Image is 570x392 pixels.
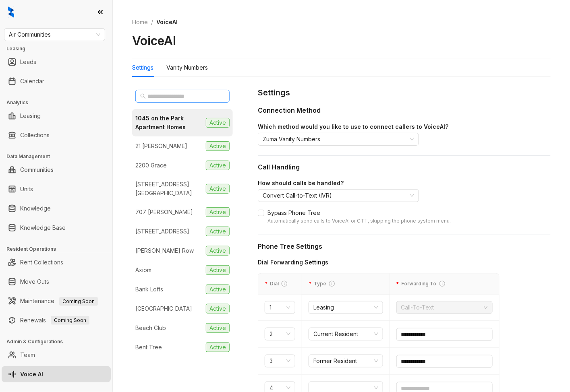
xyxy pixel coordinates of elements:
span: search [140,93,146,99]
span: Active [206,323,230,333]
li: Knowledge Base [2,220,111,236]
span: Active [206,227,230,236]
li: Units [2,181,111,197]
div: Settings [132,63,153,72]
span: Current Resident [313,328,378,340]
a: RenewalsComing Soon [20,312,89,328]
div: Automatically send calls to VoiceAI or CTT, skipping the phone system menu. [267,217,451,225]
div: Vanity Numbers [166,63,208,72]
span: Active [206,141,230,151]
div: [PERSON_NAME] Row [135,246,194,255]
li: Leads [2,54,111,70]
li: Calendar [2,73,111,89]
li: Move Outs [2,274,111,290]
span: 3 [269,355,290,367]
h3: Admin & Configurations [6,338,112,345]
li: Voice AI [2,366,111,382]
div: [GEOGRAPHIC_DATA] [135,304,192,313]
a: Knowledge [20,200,51,217]
span: 1 [269,301,290,314]
h3: Analytics [6,99,112,106]
a: Move Outs [20,274,49,290]
li: Leasing [2,108,111,124]
div: [STREET_ADDRESS][GEOGRAPHIC_DATA] [135,180,203,198]
h2: VoiceAI [132,33,176,48]
div: Which method would you like to use to connect callers to VoiceAI? [258,122,551,131]
span: Coming Soon [51,316,89,325]
img: logo [8,6,14,18]
a: Leasing [20,108,41,124]
div: Type [309,280,383,288]
div: Settings [258,87,551,99]
h3: Leasing [6,45,112,52]
div: Call Handling [258,162,551,172]
span: Active [206,161,230,170]
span: Active [206,304,230,314]
span: Zuma Vanity Numbers [263,133,414,145]
li: Maintenance [2,293,111,309]
span: Call-To-Text [401,301,488,314]
li: Team [2,347,111,363]
div: 21 [PERSON_NAME] [135,142,187,151]
span: VoiceAI [156,19,178,25]
span: 2 [269,328,290,340]
a: Rent Collections [20,254,63,270]
div: Dial [265,280,295,288]
div: Bent Tree [135,343,162,352]
li: Collections [2,127,111,143]
div: Beach Club [135,324,166,332]
span: Bypass Phone Tree [264,208,454,225]
span: Former Resident [313,355,378,367]
li: Renewals [2,312,111,328]
div: How should calls be handled? [258,179,551,188]
div: Connection Method [258,105,551,116]
span: Active [206,207,230,217]
li: Rent Collections [2,254,111,270]
li: / [151,18,153,27]
div: 2200 Grace [135,161,167,170]
span: Active [206,184,230,194]
h3: Resident Operations [6,246,112,253]
span: Coming Soon [59,297,98,306]
div: [STREET_ADDRESS] [135,227,189,236]
li: Knowledge [2,200,111,217]
li: Communities [2,162,111,178]
h3: Data Management [6,153,112,160]
span: Active [206,265,230,275]
a: Units [20,181,33,197]
div: Forwarding To [396,280,493,288]
div: 1045 on the Park Apartment Homes [135,114,203,132]
span: Active [206,246,230,256]
a: Home [131,18,149,27]
span: Active [206,118,230,128]
span: Active [206,285,230,294]
span: Air Communities [9,29,100,41]
div: Axiom [135,266,151,274]
a: Calendar [20,73,44,89]
a: Knowledge Base [20,220,66,236]
a: Voice AI [20,366,43,382]
div: 707 [PERSON_NAME] [135,208,193,217]
a: Communities [20,162,54,178]
span: Active [206,342,230,352]
a: Team [20,347,35,363]
div: Bank Lofts [135,285,163,294]
a: Leads [20,54,36,70]
a: Collections [20,127,50,143]
span: Leasing [313,301,378,314]
div: Phone Tree Settings [258,241,551,252]
span: Convert Call-to-Text (IVR) [263,190,414,202]
div: Dial Forwarding Settings [258,258,500,267]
